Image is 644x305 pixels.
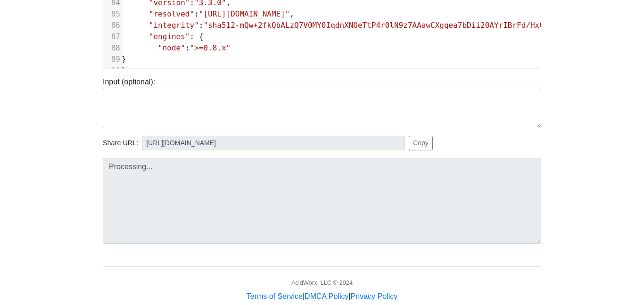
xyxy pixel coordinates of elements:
div: 85 [103,8,122,20]
span: : { [122,32,204,41]
div: | | [247,291,397,302]
span: "[URL][DOMAIN_NAME]" [199,9,290,18]
div: 90 [103,65,122,76]
div: AcidWorx, LLC © 2024 [291,278,353,287]
button: Copy [409,136,433,150]
div: 89 [103,54,122,65]
span: "engines" [149,32,190,41]
a: DMCA Policy [305,292,348,300]
div: 88 [103,42,122,54]
span: "sha512-mQw+2fkQbALzQ7V0MY0IqdnXNOeTtP4r0lN9z7AAawCXgqea7bDii20AYrIBrFd/Hx0M2Ocz6S111CaFkUcb0Q==" [203,21,644,30]
div: Input (optional): [96,76,548,128]
div: 86 [103,20,122,31]
input: No share available yet [142,136,405,150]
a: Privacy Policy [351,292,398,300]
span: ">=0.8.x" [190,43,231,52]
div: 87 [103,31,122,42]
span: } [122,55,126,64]
a: Terms of Service [247,292,303,300]
span: "integrity" [149,21,199,30]
span: : , [122,9,294,18]
span: Share URL: [103,138,138,148]
span: : [122,43,231,52]
span: "node" [158,43,185,52]
span: "resolved" [149,9,194,18]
